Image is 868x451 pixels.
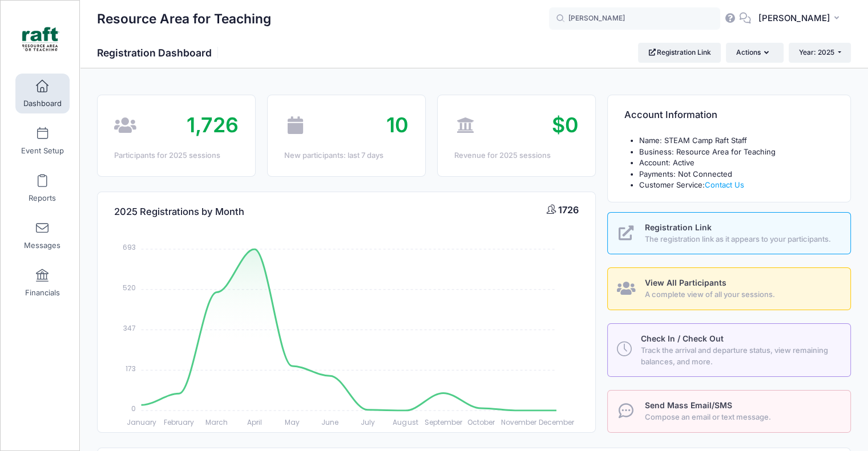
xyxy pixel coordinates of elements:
[645,412,838,423] span: Compose an email or text message.
[641,345,837,367] span: Track the arrival and departure status, view remaining balances, and more.
[726,43,783,62] button: Actions
[123,283,136,292] tspan: 520
[467,417,495,427] tspan: October
[15,74,70,113] a: Dashboard
[645,278,726,287] span: View All Participants
[247,417,262,427] tspan: April
[23,99,62,108] span: Dashboard
[751,6,851,32] button: [PERSON_NAME]
[641,334,724,343] span: Check In / Check Out
[638,43,721,62] a: Registration Link
[131,404,136,413] tspan: 0
[123,242,136,252] tspan: 693
[607,390,851,433] a: Send Mass Email/SMS Compose an email or text message.
[789,43,851,62] button: Year: 2025
[25,288,60,298] span: Financials
[639,135,834,147] li: Name: STEAM Camp Raft Staff
[164,417,194,427] tspan: February
[645,234,838,245] span: The registration link as it appears to your participants.
[501,417,537,427] tspan: November
[705,180,744,189] a: Contact Us
[549,7,720,30] input: Search by First Name, Last Name, or Email...
[639,157,834,169] li: Account: Active
[321,417,338,427] tspan: June
[285,417,300,427] tspan: May
[127,417,156,427] tspan: January
[97,6,271,32] h1: Resource Area for Teaching
[639,147,834,158] li: Business: Resource Area for Teaching
[454,150,579,161] div: Revenue for 2025 sessions
[425,417,463,427] tspan: September
[29,193,56,203] span: Reports
[758,12,830,25] span: [PERSON_NAME]
[645,289,838,300] span: A complete view of all your sessions.
[1,12,80,66] a: Resource Area for Teaching
[206,417,228,427] tspan: March
[15,216,70,255] a: Messages
[645,222,712,232] span: Registration Link
[552,112,579,137] span: $0
[386,112,409,137] span: 10
[19,18,62,60] img: Resource Area for Teaching
[607,212,851,255] a: Registration Link The registration link as it appears to your participants.
[645,400,732,410] span: Send Mass Email/SMS
[126,363,136,373] tspan: 173
[284,150,409,161] div: New participants: last 7 days
[123,323,136,333] tspan: 347
[24,241,60,250] span: Messages
[114,196,244,228] h4: 2025 Registrations by Month
[15,168,70,208] a: Reports
[393,417,418,427] tspan: August
[114,150,239,161] div: Participants for 2025 sessions
[639,180,834,191] li: Customer Service:
[799,48,834,56] span: Year: 2025
[539,417,575,427] tspan: December
[187,112,239,137] span: 1,726
[558,204,579,216] span: 1726
[15,263,70,303] a: Financials
[15,121,70,161] a: Event Setup
[607,267,851,310] a: View All Participants A complete view of all your sessions.
[639,169,834,180] li: Payments: Not Connected
[21,146,64,156] span: Event Setup
[361,417,375,427] tspan: July
[607,323,851,377] a: Check In / Check Out Track the arrival and departure status, view remaining balances, and more.
[97,47,221,59] h1: Registration Dashboard
[624,99,717,132] h4: Account Information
